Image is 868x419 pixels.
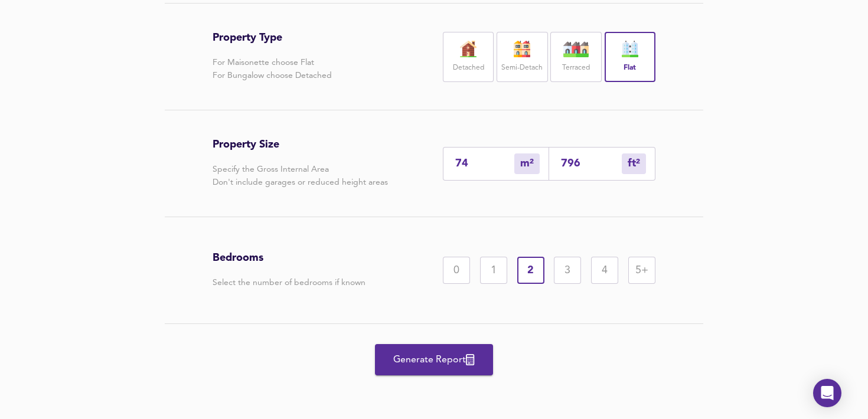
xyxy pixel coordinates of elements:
label: Terraced [562,61,590,76]
div: Terraced [550,32,601,82]
h3: Bedrooms [213,251,366,264]
p: Select the number of bedrooms if known [213,276,366,289]
div: 4 [591,257,618,284]
div: 0 [443,257,470,284]
div: 1 [480,257,507,284]
img: flat-icon [615,41,645,57]
label: Semi-Detach [501,61,543,76]
div: m² [514,153,540,174]
div: Open Intercom Messenger [813,379,841,407]
p: Specify the Gross Internal Area Don't include garages or reduced height areas [213,163,388,189]
div: 5+ [628,257,655,284]
label: Flat [624,61,636,76]
input: Sqft [561,158,622,170]
p: For Maisonette choose Flat For Bungalow choose Detached [213,56,332,82]
img: house-icon [562,41,591,57]
h3: Property Size [213,138,388,151]
label: Detached [453,61,484,76]
input: Enter sqm [455,158,514,170]
div: Flat [605,32,655,82]
div: Semi-Detach [497,32,547,82]
h3: Property Type [213,31,332,44]
img: house-icon [453,41,483,57]
button: Generate Report [375,344,493,375]
div: 3 [554,257,581,284]
div: Detached [443,32,494,82]
div: 2 [517,257,544,284]
img: house-icon [507,41,537,57]
span: Generate Report [387,352,481,368]
div: m² [622,153,646,174]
